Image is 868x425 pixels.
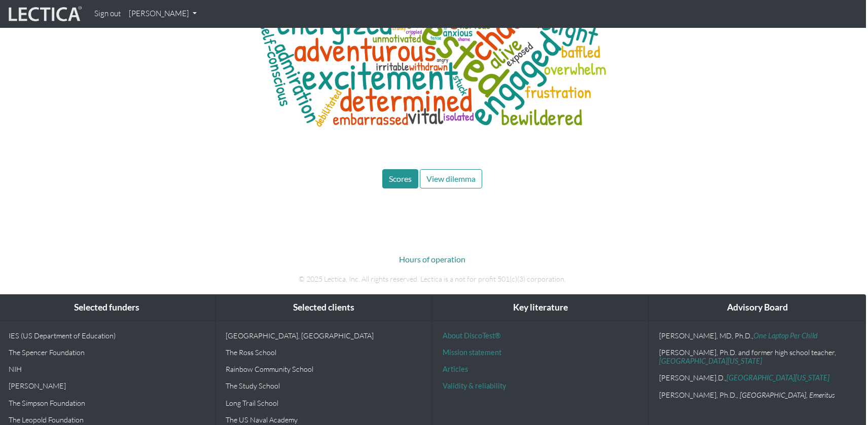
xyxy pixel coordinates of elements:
img: lecticalive [6,5,82,24]
div: Advisory Board [649,295,865,321]
button: View dilemma [420,169,482,188]
div: Key literature [432,295,649,321]
p: [PERSON_NAME], Ph.D. [659,391,855,399]
p: [PERSON_NAME], Ph.D. and former high school teacher, [659,348,855,366]
p: The US Naval Academy [226,415,422,424]
a: Hours of operation [399,254,465,264]
a: One Laptop Per Child [753,331,818,340]
p: The Simpson Foundation [9,399,205,407]
p: The Study School [226,381,422,390]
p: Long Trail School [226,399,422,407]
span: View dilemma [426,174,476,183]
div: Selected clients [215,295,432,321]
p: IES (US Department of Education) [9,331,205,340]
p: The Spencer Foundation [9,348,205,357]
p: NIH [9,365,205,373]
p: © 2025 Lectica, Inc. All rights reserved. Lectica is a not for profit 501(c)(3) corporation. [151,274,713,285]
p: [PERSON_NAME] [9,381,205,390]
em: , [GEOGRAPHIC_DATA], Emeritus [737,391,835,399]
p: [PERSON_NAME].D., [659,373,855,382]
a: Articles [443,365,468,373]
span: Scores [389,174,412,183]
a: [GEOGRAPHIC_DATA][US_STATE] [727,373,829,382]
p: [GEOGRAPHIC_DATA], [GEOGRAPHIC_DATA] [226,331,422,340]
a: About DiscoTest® [443,331,500,340]
a: [GEOGRAPHIC_DATA][US_STATE] [659,357,762,365]
p: Rainbow Community School [226,365,422,373]
p: [PERSON_NAME], MD, Ph.D., [659,331,855,340]
a: [PERSON_NAME] [125,4,201,24]
p: The Leopold Foundation [9,415,205,424]
p: The Ross School [226,348,422,357]
button: Scores [382,169,418,188]
a: Mission statement [443,348,501,357]
a: Validity & reliability [443,381,506,390]
a: Sign out [90,4,125,24]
